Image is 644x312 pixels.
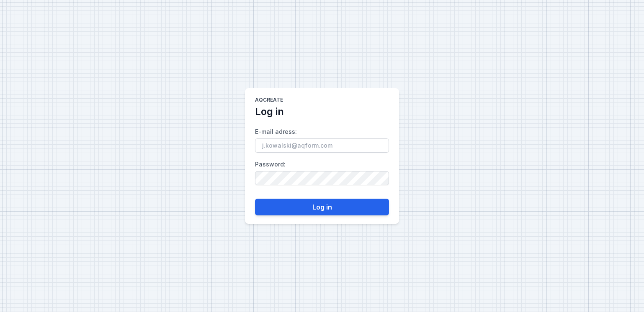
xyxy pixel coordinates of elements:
[255,199,389,215] button: Log in
[255,138,389,153] input: E-mail adress:
[255,105,284,118] h2: Log in
[255,158,389,185] label: Password :
[255,171,389,185] input: Password:
[255,97,283,105] h1: AQcreate
[255,125,389,153] label: E-mail adress :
